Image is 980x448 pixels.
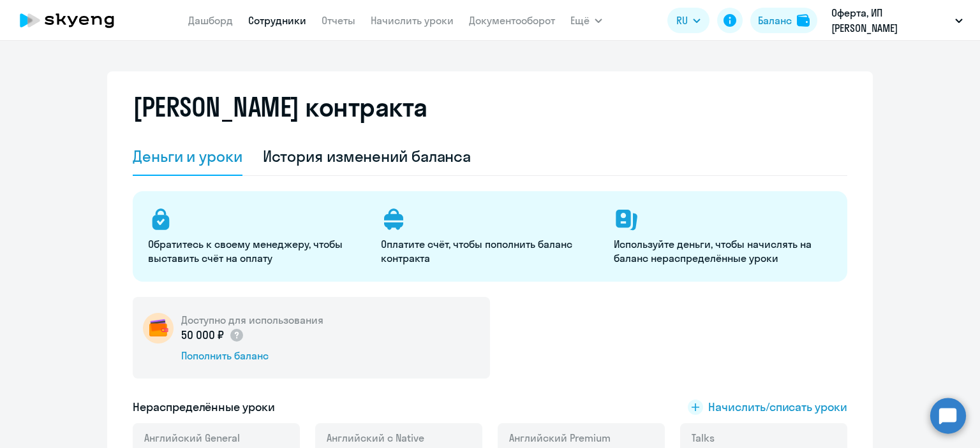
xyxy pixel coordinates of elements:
div: Деньги и уроки [133,146,242,166]
h2: [PERSON_NAME] контракта [133,92,427,122]
img: balance [797,14,810,27]
button: Оферта, ИП [PERSON_NAME] [825,5,969,36]
button: Балансbalance [750,8,817,33]
span: Ещё [570,13,590,28]
span: Начислить/списать уроки [708,399,847,415]
button: RU [667,8,709,33]
div: Пополнить баланс [181,349,323,363]
a: Документооборот [469,14,555,27]
p: 50 000 ₽ [181,327,244,343]
span: RU [676,13,688,28]
p: Оплатите счёт, чтобы пополнить баланс контракта [381,237,598,265]
span: Английский General [144,431,240,445]
p: Оферта, ИП [PERSON_NAME] [831,5,950,36]
span: Talks [692,431,715,445]
div: Баланс [758,13,792,28]
h5: Доступно для использования [181,313,323,327]
span: Английский Premium [509,431,611,445]
p: Обратитесь к своему менеджеру, чтобы выставить счёт на оплату [148,237,366,265]
a: Сотрудники [248,14,306,27]
div: История изменений баланса [263,146,471,166]
a: Отчеты [322,14,355,27]
span: Английский с Native [327,431,424,445]
h5: Нераспределённые уроки [133,399,275,415]
button: Ещё [570,8,602,33]
a: Начислить уроки [371,14,454,27]
p: Используйте деньги, чтобы начислять на баланс нераспределённые уроки [614,237,831,265]
a: Дашборд [188,14,233,27]
img: wallet-circle.png [143,313,174,343]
